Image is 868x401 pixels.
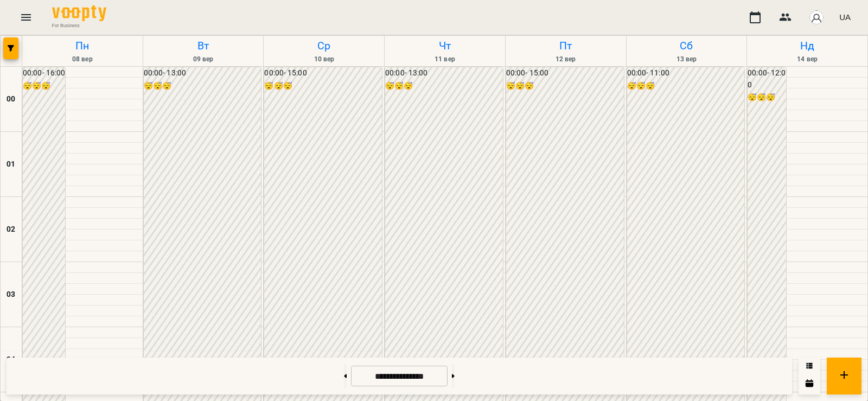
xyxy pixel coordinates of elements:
[144,80,261,92] h6: 😴😴😴
[748,67,786,91] h6: 00:00 - 12:00
[265,54,382,65] h6: 10 вер
[265,37,382,54] h6: Ср
[627,80,745,92] h6: 😴😴😴
[748,92,786,104] h6: 😴😴😴
[7,158,15,170] h6: 01
[7,224,15,235] h6: 02
[385,80,503,92] h6: 😴😴😴
[52,22,106,29] span: For Business
[23,67,65,79] h6: 00:00 - 16:00
[264,67,382,79] h6: 00:00 - 15:00
[386,37,503,54] h6: Чт
[7,93,15,105] h6: 00
[24,37,141,54] h6: Пн
[628,37,745,54] h6: Сб
[145,37,262,54] h6: Вт
[264,80,382,92] h6: 😴😴😴
[627,67,745,79] h6: 00:00 - 11:00
[52,5,106,21] img: Voopty Logo
[507,54,624,65] h6: 12 вер
[144,67,261,79] h6: 00:00 - 13:00
[835,7,855,27] button: UA
[13,4,39,30] button: Menu
[839,11,851,23] span: UA
[628,54,745,65] h6: 13 вер
[506,80,624,92] h6: 😴😴😴
[145,54,262,65] h6: 09 вер
[386,54,503,65] h6: 11 вер
[749,37,866,54] h6: Нд
[809,10,824,25] img: avatar_s.png
[23,80,65,92] h6: 😴😴😴
[385,67,503,79] h6: 00:00 - 13:00
[24,54,141,65] h6: 08 вер
[506,67,624,79] h6: 00:00 - 15:00
[7,289,15,301] h6: 03
[749,54,866,65] h6: 14 вер
[507,37,624,54] h6: Пт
